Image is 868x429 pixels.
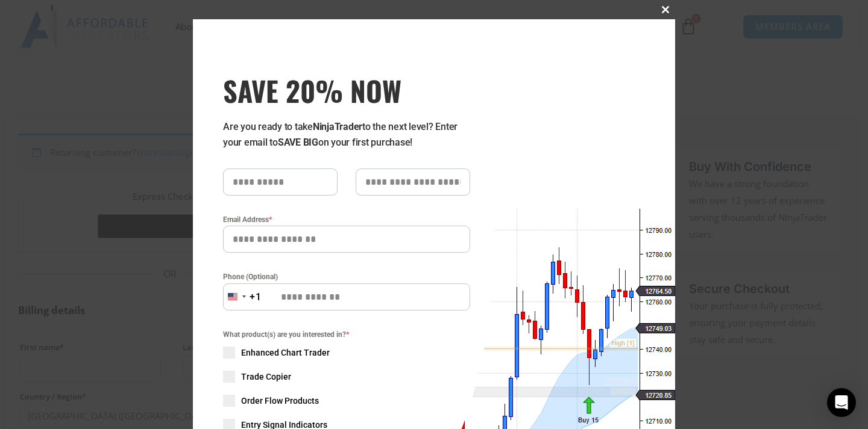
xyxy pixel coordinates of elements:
[241,371,291,383] span: Trade Copier
[313,121,362,132] strong: NinjaTrader
[223,271,470,283] label: Phone (Optional)
[827,388,856,417] div: Open Intercom Messenger
[223,395,470,407] label: Order Flow Products
[223,214,470,226] label: Email Address
[223,283,262,310] button: Selected country
[223,371,470,383] label: Trade Copier
[223,73,470,107] h3: SAVE 20% NOW
[278,137,318,148] strong: SAVE BIG
[241,395,319,407] span: Order Flow Products
[241,347,330,359] span: Enhanced Chart Trader
[223,329,470,341] span: What product(s) are you interested in?
[223,119,470,150] p: Are you ready to take to the next level? Enter your email to on your first purchase!
[250,289,262,305] div: +1
[223,347,470,359] label: Enhanced Chart Trader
